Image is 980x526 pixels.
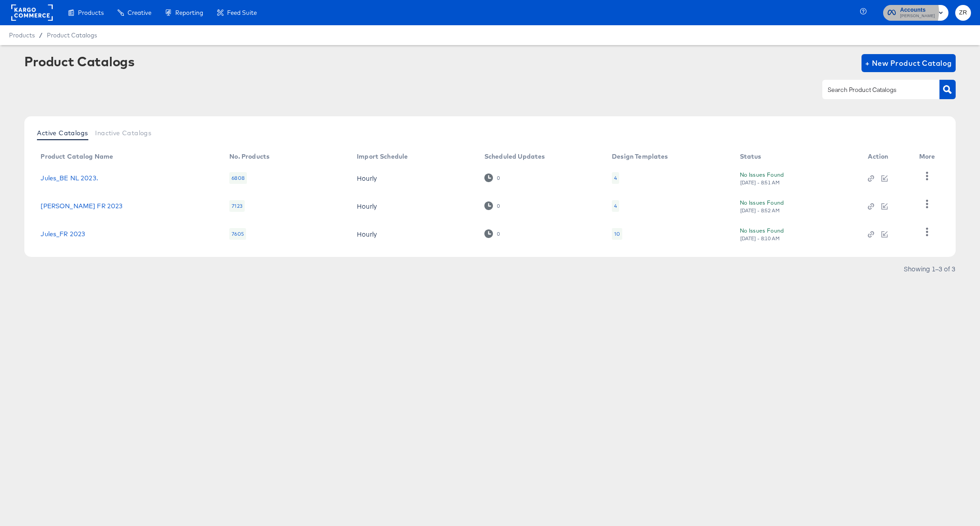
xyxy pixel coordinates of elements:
button: Accounts[PERSON_NAME] [883,5,948,21]
div: 7605 [229,228,246,240]
td: Hourly [350,220,477,248]
span: ZR [959,8,967,18]
a: Product Catalogs [47,32,97,39]
span: Feed Suite [227,9,257,16]
button: + New Product Catalog [861,54,956,72]
div: 4 [612,200,619,212]
div: 0 [497,175,500,181]
span: Inactive Catalogs [95,129,151,137]
div: 4 [614,174,617,182]
a: [PERSON_NAME] FR 2023 [41,202,123,210]
div: 0 [484,174,500,182]
div: 4 [614,202,617,210]
input: Search Product Catalogs [826,85,922,95]
a: Jules_FR 2023 [41,230,85,238]
span: Products [9,32,35,39]
div: No. Products [229,153,269,160]
div: 10 [612,228,622,240]
div: 0 [484,229,500,238]
div: 0 [484,201,500,210]
div: Scheduled Updates [484,153,545,160]
div: 10 [614,230,620,238]
div: 6808 [229,172,247,184]
span: + New Product Catalog [865,57,952,69]
div: 4 [612,172,619,184]
th: More [912,150,946,164]
div: Showing 1–3 of 3 [903,265,956,272]
div: 0 [497,203,500,209]
span: [PERSON_NAME] [900,13,935,20]
div: 0 [497,231,500,237]
span: Reporting [175,9,203,16]
a: Jules_BE NL 2023. [41,174,98,182]
td: Hourly [350,192,477,220]
div: Product Catalogs [24,54,134,69]
span: Active Catalogs [37,129,88,137]
div: Product Catalog Name [41,153,113,160]
th: Action [861,150,912,164]
div: Design Templates [612,153,668,160]
span: Accounts [900,5,935,15]
button: ZR [955,5,971,21]
span: Products [78,9,104,16]
td: Hourly [350,164,477,192]
div: Import Schedule [357,153,408,160]
div: 7123 [229,200,245,212]
span: / [35,32,47,39]
span: Creative [128,9,151,16]
th: Status [733,150,861,164]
